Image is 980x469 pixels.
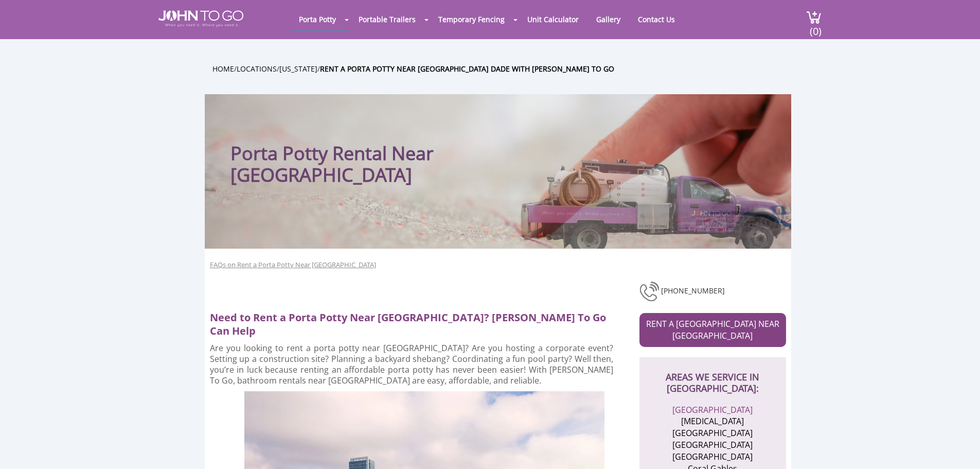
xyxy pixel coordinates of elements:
ul: / / / [212,63,799,75]
a: [GEOGRAPHIC_DATA] [672,404,753,415]
img: JOHN to go [158,10,243,27]
h1: Porta Potty Rental Near [GEOGRAPHIC_DATA] [230,115,562,186]
p: Are you looking to rent a porta potty near [GEOGRAPHIC_DATA]? Are you hosting a corporate event? ... [210,343,614,386]
span: (0) [809,16,822,38]
a: Unit Calculator [520,9,586,29]
img: phone-number [639,280,661,303]
a: RENT A [GEOGRAPHIC_DATA] NEAR [GEOGRAPHIC_DATA] [639,313,786,347]
a: Temporary Fencing [431,9,512,29]
a: Contact Us [630,9,683,29]
h2: Need to Rent a Porta Potty Near [GEOGRAPHIC_DATA]? [PERSON_NAME] To Go Can Help [210,306,622,338]
a: FAQs on Rent a Porta Potty Near [GEOGRAPHIC_DATA] [210,260,376,270]
a: Porta Potty [291,9,344,29]
h2: AREAS WE SERVICE IN [GEOGRAPHIC_DATA]: [650,357,776,394]
a: Rent a Porta Potty Near [GEOGRAPHIC_DATA] Dade With [PERSON_NAME] To Go [320,64,614,74]
a: Portable Trailers [351,9,423,29]
a: Locations [237,64,277,74]
li: [GEOGRAPHIC_DATA] [663,439,763,451]
img: cart a [806,10,822,24]
li: [MEDICAL_DATA][GEOGRAPHIC_DATA] [663,415,763,439]
li: [GEOGRAPHIC_DATA] [663,451,763,463]
a: Home [212,64,234,74]
a: [US_STATE] [279,64,317,74]
a: Gallery [589,9,628,29]
div: [PHONE_NUMBER] [639,280,786,303]
img: Truck [508,153,786,249]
